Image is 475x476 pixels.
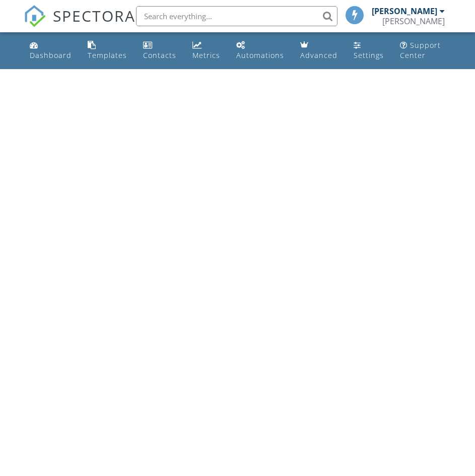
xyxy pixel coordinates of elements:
[188,36,224,65] a: Metrics
[24,14,135,35] a: SPECTORA
[88,50,127,60] div: Templates
[24,5,46,27] img: The Best Home Inspection Software - Spectora
[30,50,72,60] div: Dashboard
[84,36,131,65] a: Templates
[354,50,384,60] div: Settings
[136,6,337,26] input: Search everything...
[296,36,342,65] a: Advanced
[396,36,449,65] a: Support Center
[53,5,135,26] span: SPECTORA
[350,36,388,65] a: Settings
[192,50,220,60] div: Metrics
[236,50,284,60] div: Automations
[300,50,337,60] div: Advanced
[400,40,441,60] div: Support Center
[372,6,437,16] div: [PERSON_NAME]
[26,36,76,65] a: Dashboard
[143,50,176,60] div: Contacts
[382,16,445,26] div: Jesse Guzman
[232,36,288,65] a: Automations (Basic)
[139,36,180,65] a: Contacts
